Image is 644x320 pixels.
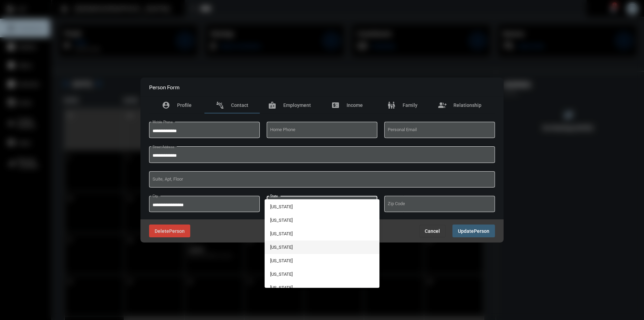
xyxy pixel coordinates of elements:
span: [US_STATE] [270,267,374,281]
span: [US_STATE] [270,254,374,267]
span: [US_STATE] [270,281,374,294]
span: [US_STATE] [270,227,374,240]
span: [US_STATE] [270,200,374,213]
span: [US_STATE] [270,240,374,254]
span: [US_STATE] [270,213,374,227]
